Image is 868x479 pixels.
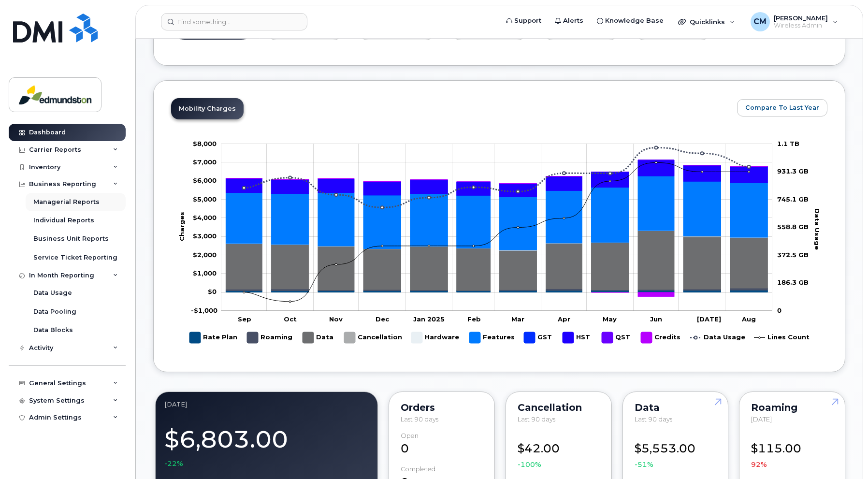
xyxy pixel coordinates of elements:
tspan: $7,000 [193,158,217,166]
tspan: $6,000 [193,176,217,184]
g: $0 [191,306,217,314]
tspan: $2,000 [193,250,217,258]
a: Knowledge Base [590,11,670,30]
a: Support [499,11,548,30]
g: HST [563,328,592,347]
g: Hardware [411,328,460,347]
div: Christian Michaud [744,12,845,31]
span: Knowledge Base [605,16,664,26]
g: Rate Plan [189,328,237,347]
g: HST [226,160,767,197]
span: -22% [164,459,183,468]
button: Compare To Last Year [737,99,827,116]
tspan: $4,000 [193,214,217,221]
g: GST [524,328,553,347]
g: $0 [193,176,217,184]
g: $0 [193,214,217,221]
tspan: Jan 2025 [413,315,445,322]
tspan: 558.8 GB [777,223,809,231]
div: $115.00 [751,432,833,469]
span: [DATE] [751,415,772,423]
span: Compare To Last Year [745,103,819,112]
div: Cancellation [518,404,600,411]
tspan: Apr [557,315,570,322]
tspan: Mar [511,315,524,322]
span: Alerts [563,16,583,26]
g: Legend [189,328,810,347]
g: Credits [641,328,680,347]
tspan: Jun [650,315,662,322]
tspan: 931.3 GB [777,167,809,175]
tspan: 0 [777,306,781,314]
g: $0 [193,158,217,166]
tspan: 1.1 TB [777,139,799,147]
tspan: Nov [329,315,343,322]
g: Data [303,328,334,347]
g: $0 [193,250,217,258]
tspan: $0 [208,288,217,295]
div: $6,803.00 [164,420,369,468]
g: QST [602,328,631,347]
div: $5,553.00 [635,432,717,469]
tspan: Dec [376,315,390,322]
g: Data Usage [690,328,745,347]
span: 92% [751,460,767,469]
g: $0 [193,139,217,147]
div: Roaming [751,404,833,411]
div: August 2025 [164,401,369,408]
a: Mobility Charges [171,98,244,119]
g: Rate Plan [226,290,767,292]
tspan: -$1,000 [191,306,217,314]
tspan: Aug [741,315,756,322]
div: $42.00 [518,432,600,469]
span: CM [753,16,767,28]
g: $0 [193,232,217,240]
g: Cancellation [344,328,402,347]
tspan: 186.3 GB [777,278,809,286]
tspan: $5,000 [193,195,217,203]
g: Lines Count [754,328,810,347]
g: Data [226,231,767,290]
span: -100% [518,460,541,469]
input: Find something... [161,13,307,30]
span: -51% [635,460,653,469]
span: Last 90 days [518,415,555,423]
g: Roaming [247,328,293,347]
div: Open [401,432,419,439]
g: Features [226,176,767,250]
div: Orders [401,404,483,411]
div: Quicklinks [671,12,742,31]
tspan: Sep [237,315,251,322]
span: Quicklinks [690,18,725,26]
tspan: May [603,315,617,322]
div: Data [635,404,717,411]
tspan: Feb [467,315,480,322]
div: 0 [401,432,483,457]
tspan: Charges [177,212,185,241]
tspan: 372.5 GB [777,250,809,258]
tspan: 745.1 GB [777,195,809,203]
tspan: $1,000 [193,269,217,277]
tspan: $3,000 [193,232,217,240]
g: $0 [193,269,217,277]
div: completed [401,465,435,473]
span: Support [514,16,541,26]
tspan: Oct [284,315,297,322]
g: $0 [193,195,217,203]
a: Alerts [548,11,590,30]
span: Last 90 days [401,415,438,423]
g: Roaming [226,288,767,290]
tspan: $8,000 [193,139,217,147]
span: [PERSON_NAME] [774,14,828,22]
g: Features [469,328,515,347]
tspan: [DATE] [697,315,721,322]
span: Wireless Admin [774,22,828,29]
span: Last 90 days [635,415,672,423]
tspan: Data Usage [813,208,821,250]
